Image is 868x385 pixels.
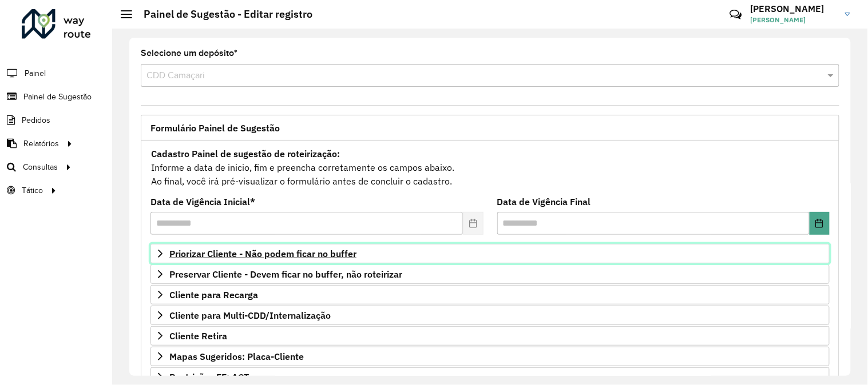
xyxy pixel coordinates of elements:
[151,148,340,159] strong: Cadastro Painel de sugestão de roteirização:
[22,114,50,126] span: Pedidos
[169,290,258,299] span: Cliente para Recarga
[169,372,249,382] span: Restrições FF: ACT
[141,46,237,60] label: Selecione um depósito
[22,185,43,196] span: Tático
[25,67,46,79] span: Painel
[23,138,59,150] span: Relatórios
[150,146,830,189] div: Informe a data de inicio, fim e preencha corretamente os campos abaixo. Ao final, você irá pré-vi...
[169,249,356,258] span: Priorizar Cliente - Não podem ficar no buffer
[150,195,255,208] label: Data de Vigência Inicial
[169,270,402,279] span: Preservar Cliente - Devem ficar no buffer, não roteirizar
[150,326,830,346] a: Cliente Retira
[150,264,830,284] a: Preservar Cliente - Devem ficar no buffer, não roteirizar
[751,3,837,14] h3: [PERSON_NAME]
[132,8,312,21] h2: Painel de Sugestão - Editar registro
[751,15,837,25] span: [PERSON_NAME]
[23,161,58,173] span: Consultas
[150,244,830,263] a: Priorizar Cliente - Não podem ficar no buffer
[150,306,830,325] a: Cliente para Multi-CDD/Internalização
[810,212,830,235] button: Choose Date
[497,195,591,208] label: Data de Vigência Final
[169,331,227,340] span: Cliente Retira
[723,2,748,27] a: Contato Rápido
[150,123,280,133] span: Formulário Painel de Sugestão
[150,347,830,366] a: Mapas Sugeridos: Placa-Cliente
[150,285,830,304] a: Cliente para Recarga
[169,311,331,320] span: Cliente para Multi-CDD/Internalização
[169,352,304,361] span: Mapas Sugeridos: Placa-Cliente
[23,91,92,103] span: Painel de Sugestão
